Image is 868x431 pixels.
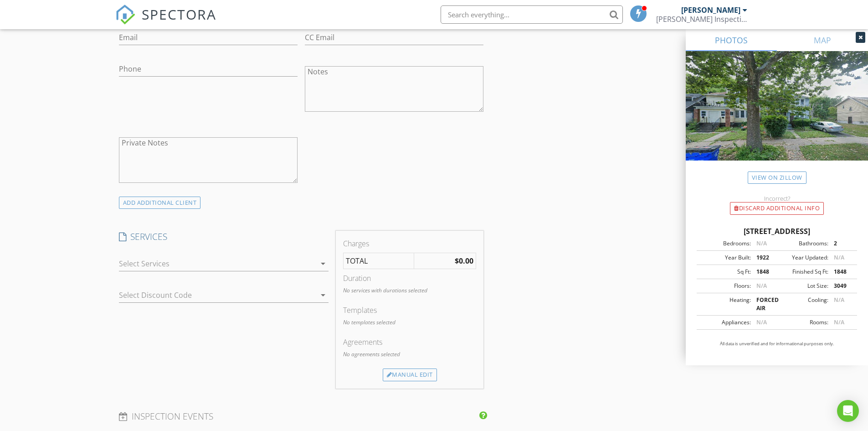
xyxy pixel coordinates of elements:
[686,195,868,202] div: Incorrect?
[777,29,868,51] a: MAP
[699,282,751,290] div: Floors:
[777,239,828,248] div: Bathrooms:
[318,258,329,269] i: arrow_drop_down
[343,253,414,269] td: TOTAL
[343,318,476,327] p: No templates selected
[686,51,868,182] img: streetview
[756,239,767,247] span: N/A
[681,5,740,15] div: [PERSON_NAME]
[441,5,623,24] input: Search everything...
[119,231,329,243] h4: SERVICES
[343,350,476,358] p: No agreements selected
[455,256,473,266] strong: $0.00
[343,238,476,249] div: Charges
[837,400,859,422] div: Open Intercom Messenger
[343,337,476,348] div: Agreements
[656,15,747,24] div: Holsey Inspections & Consulting
[777,318,828,327] div: Rooms:
[730,202,824,215] div: Discard Additional info
[777,268,828,276] div: Finished Sq Ft:
[834,254,844,261] span: N/A
[777,282,828,290] div: Lot Size:
[834,318,844,326] span: N/A
[686,29,777,51] a: PHOTOS
[699,239,751,248] div: Bedrooms:
[777,254,828,262] div: Year Updated:
[343,286,476,295] p: No services with durations selected
[115,5,135,25] img: The Best Home Inspection Software - Spectora
[699,268,751,276] div: Sq Ft:
[828,239,854,248] div: 2
[751,296,777,312] div: FORCED AIR
[756,318,767,326] span: N/A
[115,12,216,31] a: SPECTORA
[748,171,806,184] a: View on Zillow
[834,296,844,304] span: N/A
[343,273,476,284] div: Duration
[343,305,476,316] div: Templates
[828,268,854,276] div: 1848
[751,268,777,276] div: 1848
[697,226,857,237] div: [STREET_ADDRESS]
[699,254,751,262] div: Year Built:
[751,254,777,262] div: 1922
[119,197,201,209] div: ADD ADDITIONAL client
[756,282,767,290] span: N/A
[318,290,329,301] i: arrow_drop_down
[777,296,828,312] div: Cooling:
[119,410,484,422] h4: INSPECTION EVENTS
[699,296,751,312] div: Heating:
[699,318,751,327] div: Appliances:
[828,282,854,290] div: 3049
[697,341,857,347] p: All data is unverified and for informational purposes only.
[142,5,216,24] span: SPECTORA
[383,369,437,381] div: Manual Edit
